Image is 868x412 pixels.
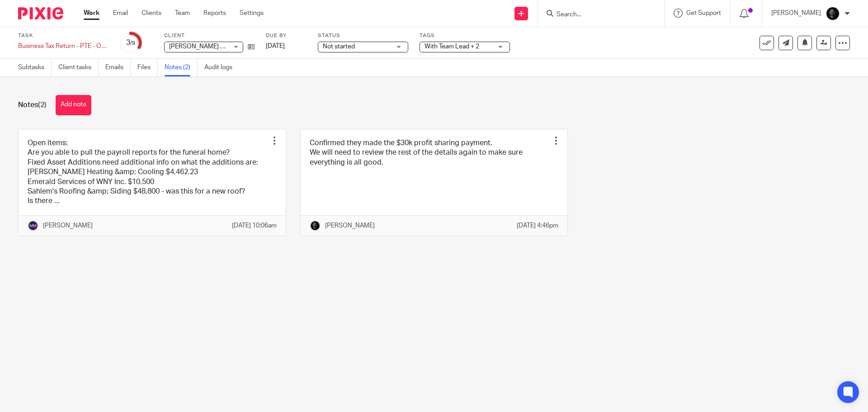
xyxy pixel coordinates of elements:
span: Get Support [686,10,721,16]
span: (2) [38,101,47,109]
img: Chris.jpg [826,6,840,21]
label: Tags [420,32,510,39]
a: Work [84,9,99,18]
label: Due by [266,32,307,39]
h1: Notes [18,100,47,110]
a: Client tasks [58,59,99,76]
a: Team [175,9,190,18]
div: 3 [126,38,135,48]
img: Chris.jpg [310,220,321,231]
a: Emails [105,59,131,76]
a: Clients [142,9,161,18]
p: [PERSON_NAME] [771,9,821,18]
div: Business Tax Return - PTE - On Extension [18,42,108,51]
button: Add note [56,95,91,115]
a: Files [137,59,158,76]
input: Search [556,11,637,19]
label: Status [318,32,408,39]
p: [DATE] 4:46pm [517,221,558,230]
small: /9 [130,41,135,46]
a: Settings [240,9,264,18]
a: Reports [203,9,226,18]
label: Task [18,32,108,39]
span: Not started [323,43,355,50]
img: Pixie [18,7,63,19]
a: Email [113,9,128,18]
p: [PERSON_NAME] [43,221,93,230]
p: [DATE] 10:06am [232,221,277,230]
span: [PERSON_NAME] Funeral Home, Inc. [169,43,273,50]
p: [PERSON_NAME] [325,221,375,230]
img: svg%3E [28,220,38,231]
span: With Team Lead + 2 [425,43,479,50]
a: Notes (2) [165,59,198,76]
a: Audit logs [204,59,239,76]
span: [DATE] [266,43,285,49]
a: Subtasks [18,59,52,76]
label: Client [164,32,255,39]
